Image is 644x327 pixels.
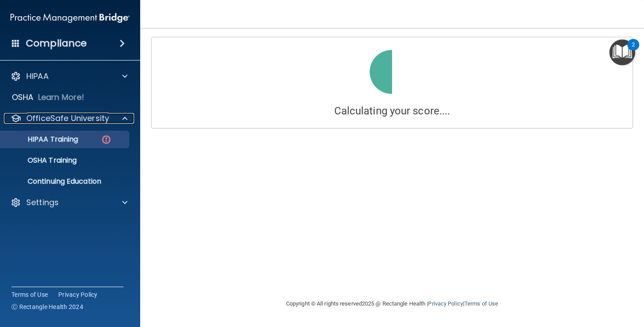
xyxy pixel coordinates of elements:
img: danger-circle.6113f641.png [101,134,112,145]
p: OfficeSafe University [26,113,109,124]
a: Privacy Policy [428,300,463,307]
h4: Calculating your score.... [158,105,626,117]
p: Learn More! [38,92,85,103]
iframe: Drift Widget Chat Controller [600,267,633,300]
a: Terms of Use [11,290,48,299]
p: Settings [26,197,59,208]
img: loading.6f9b2b87.gif [364,44,420,100]
p: OSHA [12,92,34,103]
div: 2 [632,45,635,56]
div: Copyright © All rights reserved 2025 @ Rectangle Health | | [232,290,552,318]
p: HIPAA [26,71,49,82]
a: Settings [11,197,127,208]
img: PMB logo [11,9,130,27]
span: Ⓒ Rectangle Health 2024 [11,302,83,311]
p: OSHA Training [6,156,77,165]
h4: Compliance [26,37,87,50]
a: OfficeSafe University [11,113,127,124]
p: Continuing Education [6,177,125,186]
a: HIPAA [11,71,127,82]
p: HIPAA Training [6,135,78,144]
button: Open Resource Center, 2 new notifications [609,39,635,65]
a: Terms of Use [464,300,498,307]
a: Privacy Policy [58,290,98,299]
